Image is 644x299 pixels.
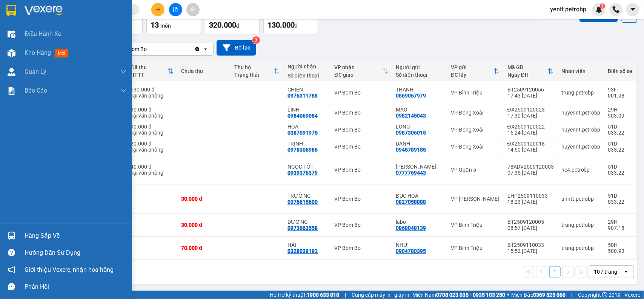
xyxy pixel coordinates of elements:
img: phone-icon [613,6,619,13]
span: caret-down [630,6,636,13]
span: | [345,291,346,299]
div: VP Bom Bo [335,245,388,251]
span: đ [236,23,239,29]
svg: open [203,46,209,52]
div: HTTT [131,72,168,78]
div: 130.000 đ [131,87,174,93]
svg: Clear value [194,46,200,52]
div: BT2509120005 [507,219,554,225]
img: solution-icon [8,87,15,95]
div: 15:52 [DATE] [507,248,554,254]
span: 1 [601,3,604,9]
div: Hướng dẫn sử dụng [25,247,126,259]
th: Toggle SortBy [504,61,558,81]
div: Số điện thoại [396,72,443,78]
div: 29H-903.09 [608,107,633,119]
button: Số lượng13món [146,7,201,34]
div: LHP2509110033 [507,193,554,199]
button: file-add [169,3,182,16]
div: Số điện thoại [287,73,327,79]
div: Trạng thái [234,72,274,78]
div: 0777769443 [396,170,426,176]
div: trung.petrobp [561,222,601,228]
div: 07:35 [DATE] [507,170,554,176]
span: aim [190,7,195,12]
span: Điều hành xe [25,29,61,39]
span: down [120,69,126,75]
div: Biển số xe [608,68,633,74]
div: 0827058888 [396,199,426,205]
div: 0987306015 [396,130,426,136]
span: question-circle [8,249,15,256]
div: Tại văn phòng [131,113,174,119]
div: DANH [396,141,443,147]
img: warehouse-icon [8,49,15,57]
div: ĐX2509120018 [507,141,554,147]
div: Đã thu [131,64,168,70]
span: Miền Nam [412,291,505,299]
img: logo-vxr [6,5,16,16]
div: 51D-033.22 [608,141,633,153]
div: labo [396,219,443,225]
div: 93F-001.98 [608,87,633,99]
span: Quản Lý [25,67,46,76]
div: 08:57 [DATE] [507,225,554,231]
img: icon-new-feature [596,6,603,13]
div: 0973663558 [287,225,318,231]
div: Hàng sắp về [25,230,126,242]
div: VP Bom Bo [335,127,388,133]
span: down [120,88,126,94]
div: BT2509110033 [507,242,554,248]
span: message [8,283,15,290]
div: huyennt.petrobp [561,144,601,150]
div: 17:30 [DATE] [507,113,554,119]
button: 1 [549,266,561,277]
svg: open [623,269,629,275]
div: 30.000 đ [131,141,174,147]
div: 0904780395 [396,248,426,254]
div: NGỌC TỚI [287,164,327,170]
div: TRƯỜNG [287,193,327,199]
div: VP Bom Bo [335,90,388,96]
div: VP Bom Bo [335,110,388,116]
div: Tại văn phòng [131,170,174,176]
div: 0976311788 [287,93,318,99]
div: VP Bom Bo [335,196,388,202]
span: mới [55,49,68,57]
div: Tại văn phòng [131,147,174,153]
button: Đã thu320.000đ [205,7,260,34]
img: warehouse-icon [8,68,15,76]
img: warehouse-icon [8,232,15,240]
div: 0945789185 [396,147,426,153]
div: HÒA [287,124,327,130]
div: VP Bom Bo [335,222,388,228]
th: Toggle SortBy [331,61,392,81]
span: đ [295,23,298,29]
span: notification [8,266,15,273]
span: ⚪️ [507,293,509,296]
div: VP Bom Bo [335,144,388,150]
div: VP Đồng Xoài [451,144,500,150]
div: 18:23 [DATE] [507,199,554,205]
div: BT2509120056 [507,87,554,93]
div: 50H-500.93 [608,242,633,254]
span: Miền Bắc [511,291,566,299]
sup: 1 [600,3,605,9]
div: anntt.petrobp [561,196,601,202]
span: Giới thiệu Vexere, nhận hoa hồng [25,265,114,274]
div: huyennt.petrobp [561,110,601,116]
div: 78ADV2509120003 [507,164,554,170]
span: Hỗ trợ kỹ thuật: [270,291,339,299]
strong: 0708 023 035 - 0935 103 250 [436,292,505,298]
span: 13 [151,20,159,29]
div: 16:24 [DATE] [507,130,554,136]
div: 0978306986 [287,147,318,153]
span: 320.000 [209,20,236,29]
span: copyright [602,292,607,297]
div: Nhân viên [561,68,601,74]
div: ĐUC HOA [396,193,443,199]
div: HẢI [287,242,327,248]
div: 30.000 đ [131,107,174,113]
div: 70.000 đ [181,245,227,251]
div: QUỲNH NHƯ [396,164,443,170]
